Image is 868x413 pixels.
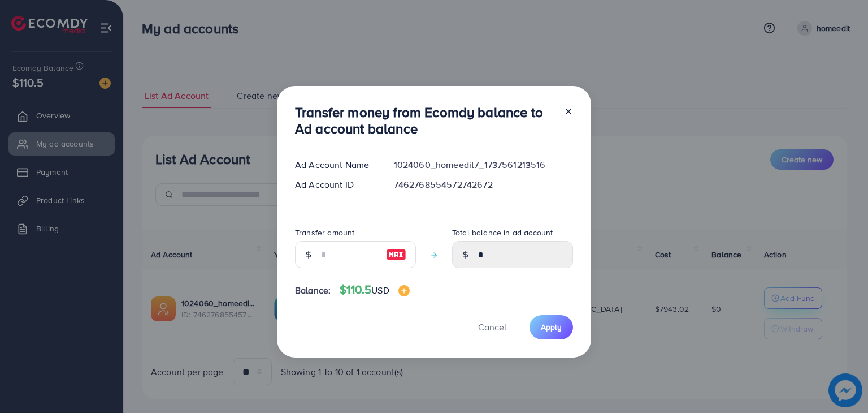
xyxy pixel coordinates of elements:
div: Ad Account ID [286,178,385,191]
h4: $110.5 [340,283,409,297]
img: image [386,248,406,261]
span: Balance: [295,284,331,297]
span: Cancel [478,321,506,333]
img: image [398,285,410,296]
div: 1024060_homeedit7_1737561213516 [385,158,582,171]
label: Transfer amount [295,227,354,238]
button: Cancel [464,315,520,339]
span: Apply [541,321,562,333]
span: USD [371,284,389,296]
button: Apply [530,315,573,339]
div: Ad Account Name [286,158,385,171]
label: Total balance in ad account [452,227,553,238]
h3: Transfer money from Ecomdy balance to Ad account balance [295,104,555,137]
div: 7462768554572742672 [385,178,582,191]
